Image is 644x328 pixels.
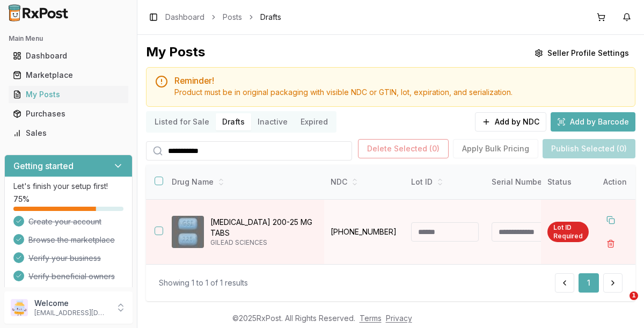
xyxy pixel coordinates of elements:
button: Marketplace [4,67,133,84]
span: Verify your business [28,253,101,264]
div: My Posts [146,43,205,63]
button: Dashboard [4,47,133,64]
p: [MEDICAL_DATA] 200-25 MG TABS [210,217,316,238]
button: Expired [294,113,334,130]
span: 75 % [13,194,30,205]
div: Drug Name [172,177,316,187]
span: Create your account [28,216,101,227]
p: GILEAD SCIENCES [210,238,316,247]
img: Descovy 200-25 MG TABS [172,216,204,248]
a: My Posts [9,85,128,104]
p: Let's finish your setup first! [13,181,123,192]
p: [PHONE_NUMBER] [331,227,398,237]
a: Terms [360,314,382,323]
button: Drafts [216,113,251,130]
button: Duplicate [601,210,620,230]
div: Marketplace [13,70,124,81]
div: Serial Number [492,177,559,187]
span: Browse the marketplace [28,235,115,245]
div: Dashboard [13,50,124,61]
button: My Posts [4,86,133,103]
h3: Getting started [13,159,74,172]
nav: breadcrumb [165,12,281,23]
div: My Posts [13,89,124,100]
a: Posts [223,12,242,23]
button: Delete [601,234,620,253]
div: Lot ID [411,177,479,187]
a: Marketplace [9,65,128,85]
div: Showing 1 to 1 of 1 results [159,278,248,288]
button: 1 [579,273,599,293]
a: Purchases [9,104,128,123]
span: 1 [630,291,638,300]
th: Action [595,165,635,200]
th: Status [541,165,595,200]
button: Seller Profile Settings [528,43,635,63]
div: Product must be in original packaging with visible NDC or GTIN, lot, expiration, and serialization. [174,87,626,98]
button: Inactive [251,113,294,130]
img: RxPost Logo [4,4,73,21]
div: Lot ID Required [547,222,589,242]
button: Sales [4,125,133,142]
button: Add by Barcode [551,112,635,132]
p: [EMAIL_ADDRESS][DOMAIN_NAME] [34,309,109,317]
button: Add by NDC [475,112,546,132]
a: Dashboard [165,12,204,23]
a: Privacy [386,314,412,323]
div: Sales [13,128,124,139]
div: Purchases [13,108,124,119]
iframe: Intercom live chat [608,291,633,317]
a: Sales [9,123,128,143]
img: User avatar [11,299,28,316]
button: Purchases [4,105,133,122]
span: Verify beneficial owners [28,271,115,282]
button: Listed for Sale [148,113,216,130]
a: Dashboard [9,46,128,65]
h2: Main Menu [9,34,128,43]
h5: Reminder! [174,76,626,85]
span: Drafts [260,12,281,23]
div: NDC [331,177,398,187]
p: Welcome [34,298,109,309]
